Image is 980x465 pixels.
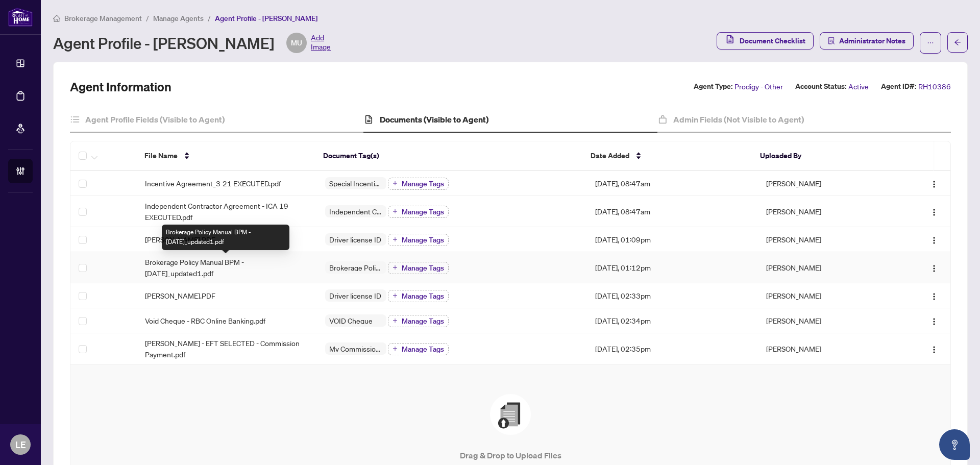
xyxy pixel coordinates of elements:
[393,237,398,242] span: plus
[758,308,893,333] td: [PERSON_NAME]
[926,287,942,304] button: Logo
[758,196,893,227] td: [PERSON_NAME]
[927,39,934,46] span: ellipsis
[388,315,449,327] button: Manage Tags
[795,81,846,92] label: Account Status:
[153,14,204,23] span: Manage Agents
[587,171,758,196] td: [DATE], 08:47am
[734,81,783,92] span: Prodigy - Other
[325,317,377,324] span: VOID Cheque
[315,141,582,171] th: Document Tag(s)
[388,234,449,246] button: Manage Tags
[145,290,215,301] span: [PERSON_NAME].PDF
[926,340,942,357] button: Logo
[85,113,225,126] h4: Agent Profile Fields (Visible to Agent)
[145,234,215,245] span: [PERSON_NAME].PDF
[311,33,331,53] span: Add Image
[839,33,905,49] span: Administrator Notes
[828,37,835,44] span: solution
[215,14,317,23] span: Agent Profile - [PERSON_NAME]
[926,203,942,219] button: Logo
[490,394,531,435] img: File Upload
[758,227,893,252] td: [PERSON_NAME]
[591,150,629,161] span: Date Added
[208,12,211,24] li: /
[393,265,398,270] span: plus
[930,208,938,216] img: Logo
[752,141,886,171] th: Uploaded By
[930,317,938,326] img: Logo
[758,333,893,364] td: [PERSON_NAME]
[393,346,398,351] span: plus
[388,178,449,190] button: Manage Tags
[926,312,942,329] button: Logo
[402,317,444,325] span: Manage Tags
[694,81,732,92] label: Agent Type:
[145,178,281,189] span: Incentive Agreement_3 21 EXECUTED.pdf
[758,252,893,283] td: [PERSON_NAME]
[587,333,758,364] td: [DATE], 02:35pm
[325,292,385,299] span: Driver license ID
[145,337,309,360] span: [PERSON_NAME] - EFT SELECTED - Commission Payment.pdf
[881,81,916,92] label: Agent ID#:
[402,292,444,300] span: Manage Tags
[587,308,758,333] td: [DATE], 02:34pm
[930,346,938,354] img: Logo
[717,32,814,50] button: Document Checklist
[136,141,314,171] th: File Name
[145,200,309,223] span: Independent Contractor Agreement - ICA 19 EXECUTED.pdf
[930,264,938,273] img: Logo
[587,283,758,308] td: [DATE], 02:33pm
[325,345,386,352] span: My Commission Payments and HST Registration
[939,429,970,460] button: Open asap
[758,171,893,196] td: [PERSON_NAME]
[388,290,449,302] button: Manage Tags
[380,113,488,126] h4: Documents (Visible to Agent)
[64,14,142,23] span: Brokerage Management
[402,236,444,243] span: Manage Tags
[954,39,961,46] span: arrow-left
[930,180,938,188] img: Logo
[145,315,265,326] span: Void Cheque - RBC Online Banking.pdf
[388,262,449,274] button: Manage Tags
[393,181,398,186] span: plus
[918,81,951,92] span: RH10386
[388,343,449,355] button: Manage Tags
[926,231,942,248] button: Logo
[402,264,444,272] span: Manage Tags
[15,437,26,452] span: LE
[673,113,804,126] h4: Admin Fields (Not Visible to Agent)
[402,180,444,187] span: Manage Tags
[145,256,309,279] span: Brokerage Policy Manual BPM - [DATE]_updated1.pdf
[587,196,758,227] td: [DATE], 08:47am
[758,283,893,308] td: [PERSON_NAME]
[740,33,805,49] span: Document Checklist
[393,209,398,214] span: plus
[144,150,178,161] span: File Name
[848,81,869,92] span: Active
[291,37,302,48] span: MU
[926,259,942,276] button: Logo
[53,15,60,22] span: home
[53,33,331,53] div: Agent Profile - [PERSON_NAME]
[388,206,449,218] button: Manage Tags
[8,8,33,27] img: logo
[393,293,398,298] span: plus
[70,79,171,95] h2: Agent Information
[820,32,914,50] button: Administrator Notes
[162,225,289,250] div: Brokerage Policy Manual BPM - [DATE]_updated1.pdf
[587,227,758,252] td: [DATE], 01:09pm
[402,208,444,215] span: Manage Tags
[325,180,386,187] span: Special Incentive Agreement
[325,264,386,271] span: Brokerage Policy Manual
[325,208,386,215] span: Independent Contractor Agreement
[587,252,758,283] td: [DATE], 01:12pm
[582,141,752,171] th: Date Added
[402,346,444,353] span: Manage Tags
[930,236,938,244] img: Logo
[146,12,149,24] li: /
[325,236,385,243] span: Driver license ID
[926,175,942,191] button: Logo
[393,318,398,323] span: plus
[91,449,930,461] p: Drag & Drop to Upload Files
